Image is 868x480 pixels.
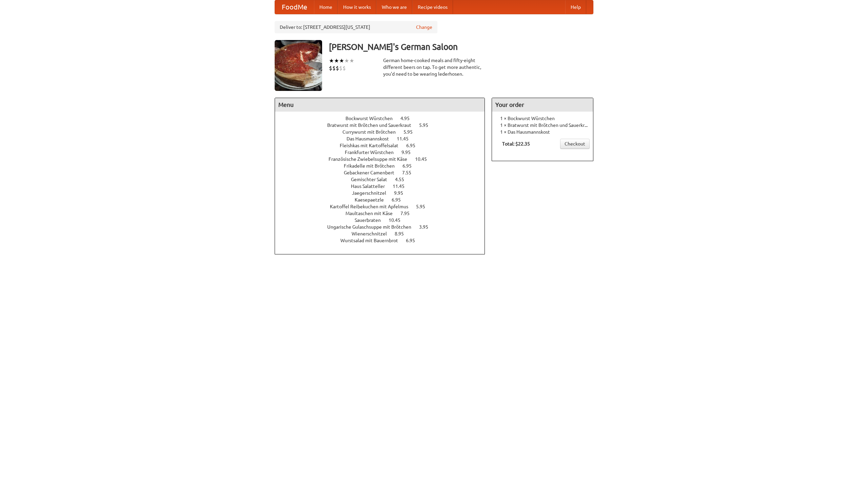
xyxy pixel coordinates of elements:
a: Französische Zwiebelsuppe mit Käse 10.45 [329,156,439,162]
span: Maultaschen mit Käse [346,211,399,216]
span: 9.95 [401,150,417,155]
a: Bratwurst mit Brötchen und Sauerkraut 5.95 [327,122,441,128]
span: 6.95 [406,238,422,243]
a: Jaegerschnitzel 9.95 [352,190,416,196]
a: Who we are [376,0,412,14]
li: $ [332,64,336,72]
a: Change [416,24,432,31]
span: Fleishkas mit Kartoffelsalat [340,143,405,148]
a: Currywurst mit Brötchen 5.95 [342,129,425,135]
li: ★ [329,57,334,64]
span: Ungarische Gulaschsuppe mit Brötchen [327,224,418,230]
span: 10.45 [389,217,407,223]
a: Wurstsalad mit Bauernbrot 6.95 [340,238,428,243]
span: Gemischter Salat [351,177,394,182]
span: 6.95 [406,143,422,148]
a: Checkout [560,139,590,149]
li: $ [339,64,342,72]
li: $ [342,64,346,72]
a: Home [314,0,338,14]
span: Currywurst mit Brötchen [342,129,402,135]
li: $ [329,64,332,72]
a: Maultaschen mit Käse 7.95 [346,211,422,216]
a: Wienerschnitzel 8.95 [352,231,416,236]
span: Das Hausmannskost [347,136,396,141]
span: 4.95 [400,116,416,121]
li: 1 × Bockwurst Würstchen [495,115,590,122]
span: 10.45 [415,156,434,162]
li: ★ [334,57,339,64]
span: 6.95 [392,197,408,203]
span: Gebackener Camenbert [344,170,401,175]
a: FoodMe [275,0,314,14]
span: Frikadelle mit Brötchen [344,163,401,169]
a: Kartoffel Reibekuchen mit Apfelmus 5.95 [330,204,438,209]
a: Help [565,0,586,14]
h4: Menu [275,98,485,112]
a: Kaesepaetzle 6.95 [355,197,413,203]
span: 9.95 [394,190,410,196]
a: How it works [338,0,376,14]
a: Haus Salatteller 11.45 [351,184,417,189]
span: 5.95 [403,129,419,135]
h3: [PERSON_NAME]'s German Saloon [329,40,593,54]
a: Gemischter Salat 4.55 [351,177,417,182]
li: ★ [339,57,344,64]
a: Recipe videos [412,0,453,14]
span: Sauerbraten [355,217,388,223]
span: 7.95 [400,211,416,216]
h4: Your order [492,98,593,112]
a: Sauerbraten 10.45 [355,217,413,223]
div: Deliver to: [STREET_ADDRESS][US_STATE] [275,21,437,33]
span: Kartoffel Reibekuchen mit Apfelmus [330,204,415,209]
li: ★ [349,57,354,64]
span: 6.95 [402,163,418,169]
div: German home-cooked meals and fifty-eight different beers on tap. To get more authentic, you'd nee... [383,57,485,77]
span: Wurstsalad mit Bauernbrot [340,238,405,243]
a: Fleishkas mit Kartoffelsalat 6.95 [340,143,428,148]
span: 11.45 [393,184,411,189]
span: 4.55 [395,177,411,182]
span: Wienerschnitzel [352,231,394,236]
span: Kaesepaetzle [355,197,391,203]
span: 5.95 [419,122,435,128]
a: Ungarische Gulaschsuppe mit Brötchen 3.95 [327,224,441,230]
span: 7.55 [402,170,418,175]
li: 1 × Das Hausmannskost [495,129,590,135]
span: 5.95 [416,204,432,209]
li: $ [336,64,339,72]
a: Das Hausmannskost 11.45 [347,136,421,141]
span: Haus Salatteller [351,184,392,189]
li: 1 × Bratwurst mit Brötchen und Sauerkraut [495,122,590,129]
a: Gebackener Camenbert 7.55 [344,170,424,175]
li: ★ [344,57,349,64]
a: Frankfurter Würstchen 9.95 [345,150,423,155]
span: Bockwurst Würstchen [346,116,399,121]
span: Jaegerschnitzel [352,190,393,196]
span: Französische Zwiebelsuppe mit Käse [329,156,414,162]
b: Total: $22.35 [502,141,530,147]
span: Frankfurter Würstchen [345,150,400,155]
a: Bockwurst Würstchen 4.95 [346,116,422,121]
span: 3.95 [419,224,435,230]
span: 11.45 [397,136,415,141]
img: angular.jpg [275,40,322,91]
span: 8.95 [395,231,411,236]
span: Bratwurst mit Brötchen und Sauerkraut [327,122,418,128]
a: Frikadelle mit Brötchen 6.95 [344,163,424,169]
